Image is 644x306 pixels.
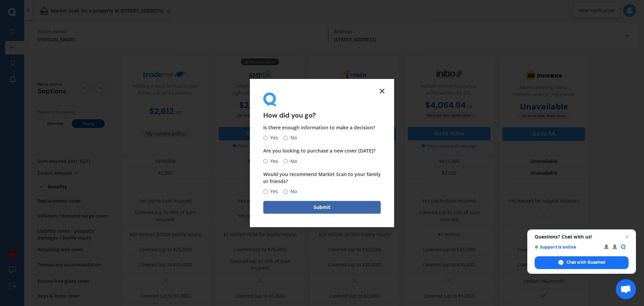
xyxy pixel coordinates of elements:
button: Submit [263,201,381,214]
input: Yes [263,189,268,194]
span: No [288,157,297,165]
span: Would you recommend Market Scan to your family or friends? [263,171,381,184]
input: No [283,136,288,140]
a: Open chat [616,279,636,299]
input: Yes [263,136,268,140]
span: Chat with Quashed [567,259,605,265]
span: Yes [268,187,278,195]
span: No [288,187,297,195]
span: No [288,134,297,142]
span: Questions? Chat with us! [535,234,629,239]
span: Yes [268,157,278,165]
div: How did you go? [263,92,381,119]
input: No [283,189,288,194]
span: Yes [268,134,278,142]
span: Is there enough information to make a decision? [263,125,375,131]
span: Chat with Quashed [535,256,629,269]
input: Yes [263,159,268,163]
span: Are you looking to purchase a new cover [DATE]? [263,148,375,154]
span: Support is online [535,245,599,250]
input: No [283,159,288,163]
